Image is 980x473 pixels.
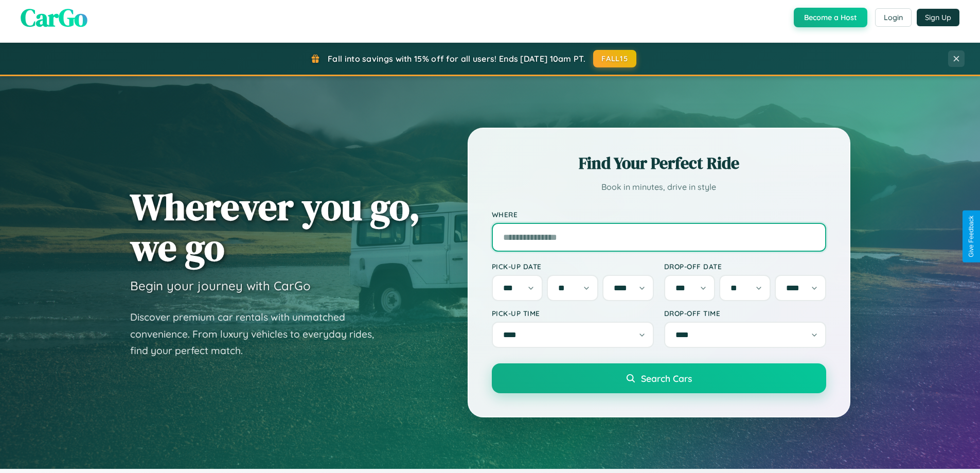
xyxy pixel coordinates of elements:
span: CarGo [21,1,87,34]
h1: Wherever you go, we go [130,186,420,268]
h2: Find Your Perfect Ride [492,152,826,174]
p: Book in minutes, drive in style [492,180,826,195]
button: Login [875,8,912,27]
span: Fall into savings with 15% off for all users! Ends [DATE] 10am PT. [328,54,585,64]
button: Become a Host [794,8,867,27]
p: Discover premium car rentals with unmatched convenience. From luxury vehicles to everyday rides, ... [130,309,387,359]
label: Drop-off Date [664,262,826,271]
h3: Begin your journey with CarGo [130,278,311,293]
span: Search Cars [641,373,692,384]
button: Search Cars [492,363,826,393]
label: Pick-up Time [492,309,654,318]
button: Sign Up [917,9,959,26]
label: Drop-off Time [664,309,826,318]
button: FALL15 [593,50,636,67]
label: Pick-up Date [492,262,654,271]
label: Where [492,210,826,219]
div: Give Feedback [968,216,975,257]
